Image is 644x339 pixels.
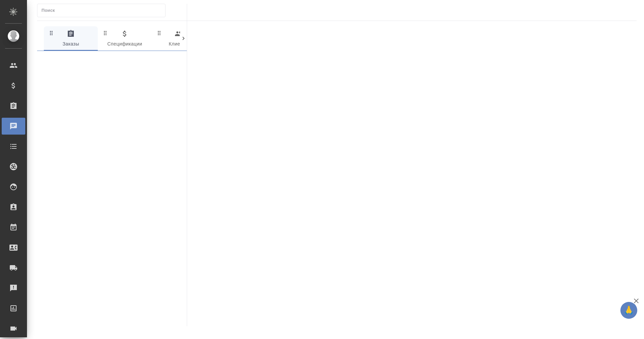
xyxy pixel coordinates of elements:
[102,30,148,48] span: Спецификации
[48,30,55,36] svg: Зажми и перетащи, чтобы поменять порядок вкладок
[620,302,637,319] button: 🙏
[156,30,202,48] span: Клиенты
[623,303,635,317] span: 🙏
[102,30,109,36] svg: Зажми и перетащи, чтобы поменять порядок вкладок
[48,30,94,48] span: Заказы
[156,30,163,36] svg: Зажми и перетащи, чтобы поменять порядок вкладок
[41,6,165,15] input: Поиск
